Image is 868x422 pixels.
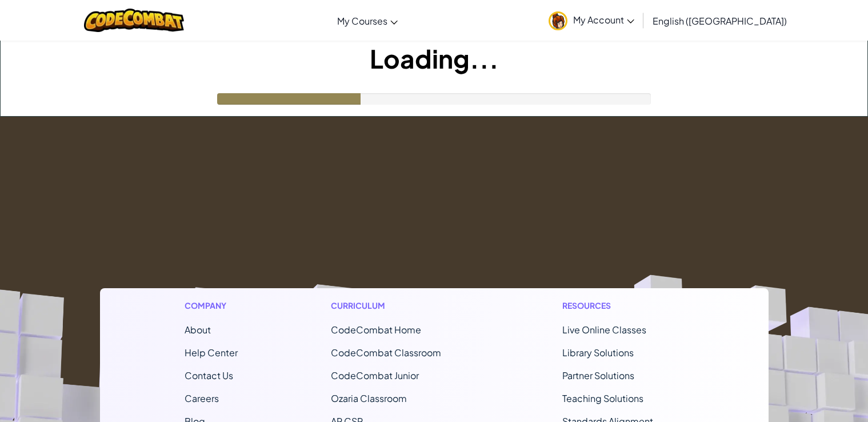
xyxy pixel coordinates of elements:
a: Help Center [185,347,238,359]
a: My Courses [331,5,403,36]
h1: Curriculum [331,300,469,312]
span: CodeCombat Home [331,324,421,336]
span: Contact Us [185,369,233,381]
span: My Courses [337,15,387,27]
img: avatar [549,11,567,30]
a: My Account [543,2,640,38]
a: CodeCombat Junior [331,369,419,381]
a: Ozaria Classroom [331,392,407,404]
a: Live Online Classes [562,324,646,336]
img: CodeCombat logo [84,9,184,32]
a: Partner Solutions [562,369,634,381]
h1: Resources [562,300,684,312]
a: CodeCombat Classroom [331,347,441,359]
a: Library Solutions [562,347,634,359]
span: My Account [573,14,634,26]
h1: Company [185,300,238,312]
a: Careers [185,392,219,404]
a: About [185,324,211,336]
a: Teaching Solutions [562,392,643,404]
span: English ([GEOGRAPHIC_DATA]) [653,15,787,27]
a: English ([GEOGRAPHIC_DATA]) [647,5,793,36]
h1: Loading... [1,41,867,76]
